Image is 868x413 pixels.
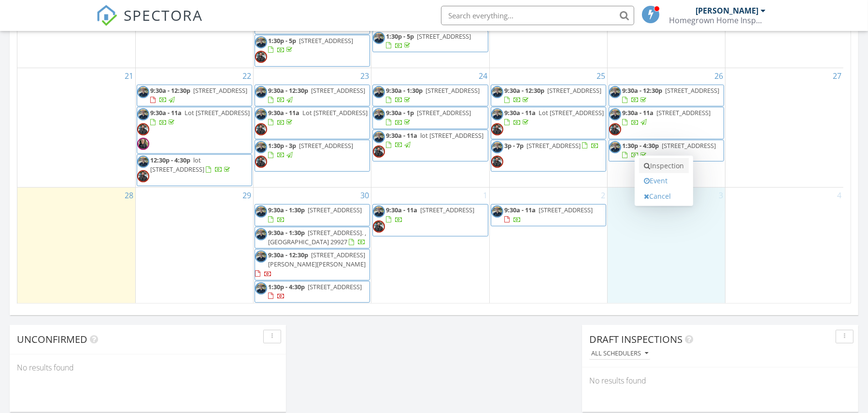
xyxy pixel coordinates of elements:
a: 9:30a - 12:30p [STREET_ADDRESS][PERSON_NAME][PERSON_NAME] [255,249,370,280]
td: Go to September 21, 2025 [17,68,135,188]
a: 9:30a - 11a Lot [STREET_ADDRESS] [150,108,250,126]
span: [STREET_ADDRESS]. , [GEOGRAPHIC_DATA] 29927 [268,228,366,246]
a: 3p - 7p [STREET_ADDRESS] [504,141,599,150]
span: 9:30a - 12:30p [622,86,662,95]
span: 9:30a - 11a [150,108,182,117]
span: 12:30p - 4:30p [150,156,190,164]
a: Go to October 2, 2025 [599,188,607,203]
td: Go to September 27, 2025 [726,68,843,188]
input: Search everything... [441,6,634,25]
a: 9:30a - 12:30p [STREET_ADDRESS] [491,85,606,106]
img: me.jpg [255,228,267,240]
td: Go to September 26, 2025 [607,68,725,188]
img: david.jpg [137,138,149,150]
a: 3p - 7p [STREET_ADDRESS] [491,140,606,172]
a: Go to September 27, 2025 [831,68,843,84]
td: Go to September 23, 2025 [254,68,371,188]
img: me.jpg [137,108,149,120]
span: [STREET_ADDRESS] [656,108,711,117]
a: 9:30a - 1:30p [STREET_ADDRESS] [386,86,480,104]
a: 9:30a - 11a lot [STREET_ADDRESS] [372,130,488,162]
a: 9:30a - 1:30p [STREET_ADDRESS] [372,85,488,106]
td: Go to September 22, 2025 [135,68,253,188]
a: Go to September 29, 2025 [241,188,253,203]
div: No results found [582,368,858,394]
a: 1:30p - 5p [STREET_ADDRESS] [372,30,488,52]
a: 1:30p - 4:30p [STREET_ADDRESS] [622,141,716,159]
img: anth.jpg [491,123,503,135]
span: 9:30a - 11a [386,206,417,214]
a: Go to September 22, 2025 [241,68,253,84]
span: [STREET_ADDRESS][PERSON_NAME][PERSON_NAME] [268,251,366,268]
td: Go to September 25, 2025 [489,68,607,188]
a: Go to September 28, 2025 [123,188,135,203]
span: 9:30a - 12:30p [268,251,308,259]
img: me.jpg [255,206,267,218]
span: [STREET_ADDRESS] [526,141,581,150]
a: Go to October 4, 2025 [835,188,843,203]
span: [STREET_ADDRESS] [311,86,365,95]
img: me.jpg [491,86,503,98]
a: 12:30p - 4:30p lot [STREET_ADDRESS] [137,154,252,186]
span: [STREET_ADDRESS] [547,86,601,95]
a: Inspection [639,158,689,174]
span: [STREET_ADDRESS] [299,141,353,150]
span: [STREET_ADDRESS] [417,108,471,117]
a: 9:30a - 12:30p [STREET_ADDRESS] [504,86,601,104]
a: 1:30p - 5p [STREET_ADDRESS] [386,32,471,50]
a: 9:30a - 11a lot [STREET_ADDRESS] [386,131,484,149]
span: 9:30a - 11a [386,131,417,140]
a: 9:30a - 1:30p [STREET_ADDRESS] [255,204,370,226]
img: me.jpg [255,36,267,48]
img: me.jpg [255,282,267,295]
span: 9:30a - 11a [504,206,536,214]
span: 1:30p - 4:30p [622,141,659,150]
img: me.jpg [491,108,503,120]
span: [STREET_ADDRESS] [426,86,480,95]
div: Homegrown Home Inspection [669,15,766,25]
span: 9:30a - 12:30p [150,86,190,95]
td: Go to September 28, 2025 [17,188,135,304]
img: anth.jpg [255,156,267,168]
td: Go to October 3, 2025 [607,188,725,304]
a: Go to September 21, 2025 [123,68,135,84]
span: [STREET_ADDRESS] [665,86,719,95]
img: me.jpg [373,32,385,44]
img: me.jpg [255,251,267,263]
img: anth.jpg [137,123,149,135]
a: Go to September 24, 2025 [477,68,489,84]
a: 9:30a - 1:30p [STREET_ADDRESS]. , [GEOGRAPHIC_DATA] 29927 [255,227,370,249]
a: 9:30a - 12:30p [STREET_ADDRESS] [622,86,719,104]
td: Go to October 1, 2025 [371,188,489,304]
a: 9:30a - 11a Lot [STREET_ADDRESS] [255,107,370,139]
a: 12:30p - 4:30p lot [STREET_ADDRESS] [150,156,232,174]
a: 9:30a - 11a [STREET_ADDRESS] [504,206,593,223]
a: 9:30a - 12:30p [STREET_ADDRESS] [150,86,247,104]
img: me.jpg [373,86,385,98]
span: 9:30a - 11a [622,108,654,117]
img: me.jpg [609,86,621,98]
img: me.jpg [491,206,503,218]
a: 1:30p - 3p [STREET_ADDRESS] [255,140,370,172]
img: The Best Home Inspection Software - Spectora [96,5,117,26]
span: [STREET_ADDRESS] [417,32,471,41]
a: Go to September 25, 2025 [595,68,607,84]
img: anth.jpg [255,51,267,63]
a: 9:30a - 12:30p [STREET_ADDRESS] [255,85,370,106]
td: Go to October 2, 2025 [489,188,607,304]
span: lot [STREET_ADDRESS] [420,131,484,140]
a: 9:30a - 12:30p [STREET_ADDRESS] [268,86,365,104]
img: me.jpg [609,108,621,120]
td: Go to September 30, 2025 [254,188,371,304]
span: 1:30p - 5p [386,32,414,41]
span: 3p - 7p [504,141,524,150]
span: Lot [STREET_ADDRESS] [302,108,368,117]
span: [STREET_ADDRESS] [193,86,247,95]
td: Go to September 29, 2025 [135,188,253,304]
a: 9:30a - 11a Lot [STREET_ADDRESS] [268,108,368,126]
a: 9:30a - 11a Lot [STREET_ADDRESS] [137,107,252,154]
span: 9:30a - 1p [386,108,414,117]
a: SPECTORA [96,13,203,33]
a: 1:30p - 4:30p [STREET_ADDRESS] [255,281,370,303]
a: 9:30a - 11a Lot [STREET_ADDRESS] [491,107,606,139]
